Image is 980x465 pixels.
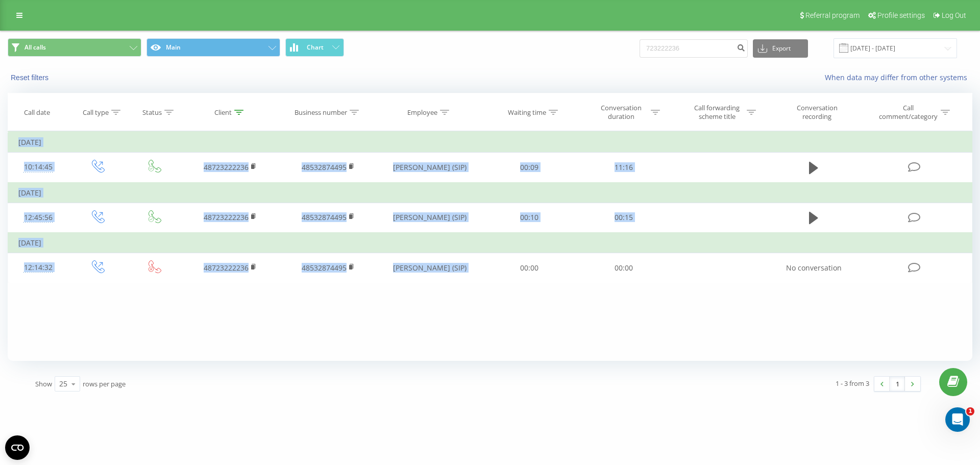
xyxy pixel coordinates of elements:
button: Chart [285,38,344,57]
div: Conversation recording [784,104,850,121]
span: All calls [24,43,46,52]
div: Call date [24,108,50,117]
div: 12:14:32 [18,258,58,278]
button: Reset filters [8,73,54,82]
span: Chart [307,44,324,51]
div: Call comment/category [878,104,938,121]
input: Search by number [640,39,748,58]
td: 00:00 [576,253,670,283]
td: [PERSON_NAME] (SIP) [377,253,482,283]
div: 1 - 3 from 3 [836,378,869,388]
div: Waiting time [508,108,546,117]
button: Main [146,38,280,57]
td: 00:15 [576,203,670,233]
a: 48723222236 [204,162,249,172]
div: Call forwarding scheme title [690,104,744,121]
span: Log Out [942,11,966,19]
div: Client [214,108,232,117]
span: Profile settings [877,11,925,19]
div: 25 [59,379,67,389]
button: All calls [8,38,141,57]
td: 00:09 [482,153,576,183]
span: Referral program [805,11,860,19]
a: 48532874495 [302,212,347,222]
div: Business number [295,108,347,117]
button: Open CMP widget [5,435,30,460]
td: 00:00 [482,253,576,283]
td: [PERSON_NAME] (SIP) [377,153,482,183]
td: 11:16 [576,153,670,183]
span: No conversation [786,263,842,273]
div: 10:14:45 [18,157,58,177]
span: 1 [966,407,974,415]
a: 48532874495 [302,263,347,273]
div: Employee [407,108,437,117]
td: [DATE] [8,132,972,153]
div: Call type [83,108,109,117]
a: 48723222236 [204,212,249,222]
span: rows per page [83,379,126,388]
span: Show [35,379,52,388]
td: [DATE] [8,183,972,203]
a: When data may differ from other systems [825,72,972,82]
a: 48532874495 [302,162,347,172]
iframe: Intercom live chat [945,407,970,432]
a: 48723222236 [204,263,249,273]
button: Export [753,39,808,58]
td: 00:10 [482,203,576,233]
div: Conversation duration [594,104,648,121]
td: [PERSON_NAME] (SIP) [377,203,482,233]
td: [DATE] [8,233,972,253]
div: Status [142,108,162,117]
div: 12:45:56 [18,208,58,228]
a: 1 [890,377,905,391]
